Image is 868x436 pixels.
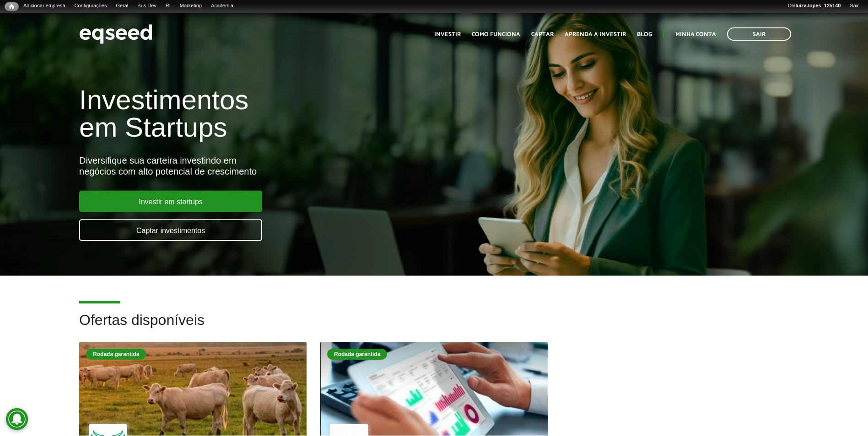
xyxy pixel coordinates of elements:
strong: luiza.lopes_125140 [796,3,841,8]
a: Adicionar empresa [19,2,70,10]
a: Academia [206,2,238,10]
a: Como funciona [472,32,520,37]
a: Captar [531,32,554,37]
a: Sair [845,2,863,10]
a: Aprenda a investir [565,32,626,37]
a: Blog [637,32,652,37]
a: Oláluiza.lopes_125140 [783,2,845,10]
span: Início [9,3,14,10]
a: Marketing [175,2,206,10]
a: Minha conta [675,32,716,37]
a: Investir em startups [79,191,262,212]
a: Geral [111,2,133,10]
a: RI [161,2,175,10]
a: Sair [727,27,791,41]
h2: Ofertas disponíveis [79,312,789,342]
h1: Investimentos em Startups [79,86,500,141]
div: Rodada garantida [86,349,146,360]
a: Bus Dev [133,2,161,10]
a: Captar investimentos [79,219,262,241]
a: Investir [434,32,461,37]
img: EqSeed [79,22,152,46]
div: Diversifique sua carteira investindo em negócios com alto potencial de crescimento [79,155,500,177]
a: Início [5,2,19,11]
a: Configurações [70,2,112,10]
div: Rodada garantida [327,349,387,360]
